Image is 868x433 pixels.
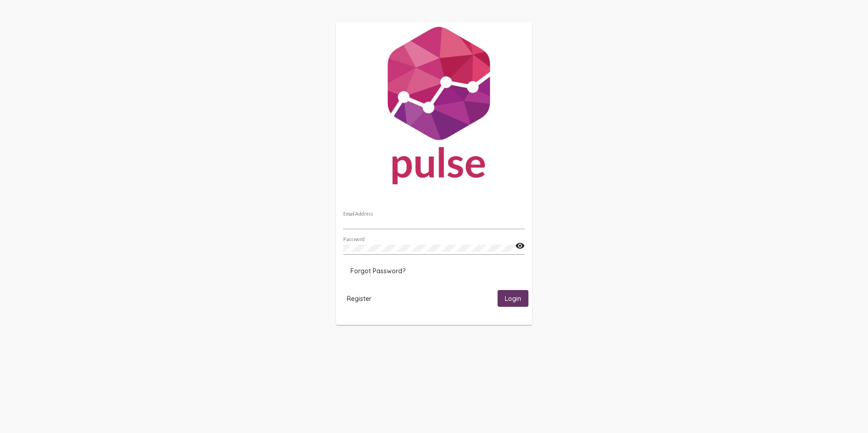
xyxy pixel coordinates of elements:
[505,295,521,303] span: Login
[347,295,371,303] span: Register
[350,267,405,275] span: Forgot Password?
[343,263,413,279] button: Forgot Password?
[498,290,528,307] button: Login
[515,241,525,251] mat-icon: visibility
[340,290,379,307] button: Register
[336,22,532,193] img: Pulse For Good Logo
